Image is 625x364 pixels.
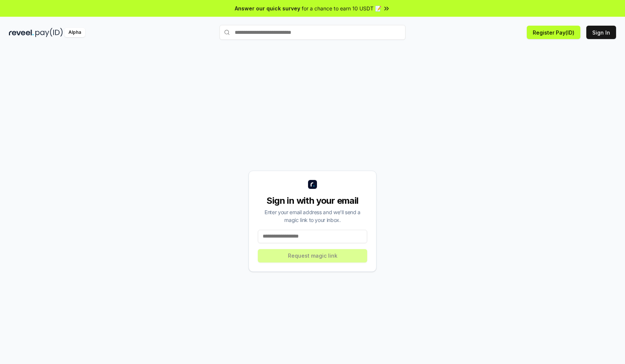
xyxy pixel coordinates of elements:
img: logo_small [308,180,317,189]
div: Enter your email address and we’ll send a magic link to your inbox. [258,208,367,224]
div: Sign in with your email [258,195,367,207]
img: pay_id [35,28,63,37]
img: reveel_dark [9,28,34,37]
div: Alpha [64,28,85,37]
span: Answer our quick survey [235,4,300,12]
button: Register Pay(ID) [527,26,580,39]
span: for a chance to earn 10 USDT 📝 [302,4,381,12]
button: Sign In [586,26,616,39]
